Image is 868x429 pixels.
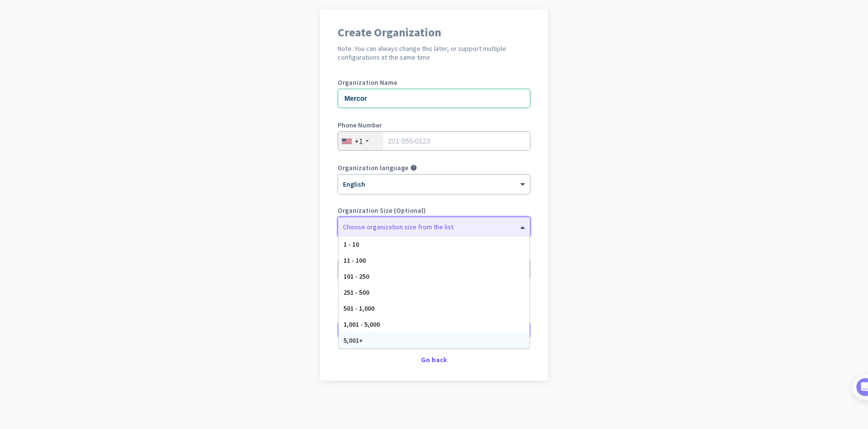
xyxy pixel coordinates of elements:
[338,79,530,86] label: Organization Name
[338,356,530,363] div: Go back
[339,237,529,349] div: Options List
[338,321,530,339] button: Create Organization
[343,256,366,265] span: 11 - 100
[343,240,359,249] span: 1 - 10
[343,288,369,297] span: 251 - 500
[338,89,530,108] input: What is the name of your organization?
[338,27,530,38] h1: Create Organization
[338,44,530,62] h2: Note: You can always change this later, or support multiple configurations at the same time
[343,320,380,329] span: 1,001 - 5,000
[355,136,363,146] div: +1
[343,272,369,281] span: 101 - 250
[343,336,363,345] span: 5,001+
[338,207,530,214] label: Organization Size (Optional)
[338,164,408,171] label: Organization language
[343,304,374,313] span: 501 - 1,000
[338,131,530,151] input: 201-555-0123
[338,250,530,256] label: Organization Time Zone
[338,122,530,128] label: Phone Number
[410,164,417,171] i: help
